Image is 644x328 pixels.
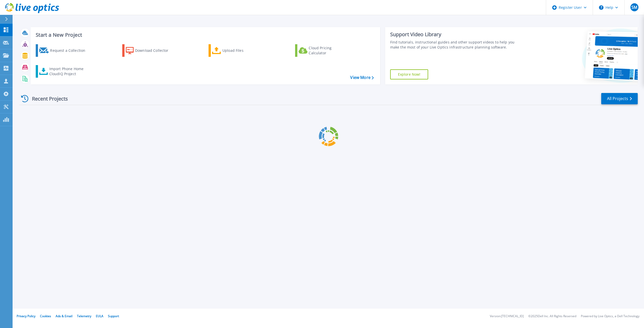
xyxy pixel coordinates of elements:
a: EULA [96,314,103,318]
div: Upload Files [222,45,263,56]
div: Cloud Pricing Calculator [309,45,349,56]
div: Request a Collection [50,45,90,56]
a: Cookies [40,314,51,318]
a: Privacy Policy [17,314,35,318]
div: Download Collector [135,45,175,56]
a: All Projects [601,93,638,104]
li: Powered by Live Optics, a Dell Technology [581,315,639,318]
a: Support [108,314,119,318]
a: Explore Now! [390,69,428,79]
li: © 2025 Dell Inc. All Rights Reserved [528,315,576,318]
a: Upload Files [209,44,265,57]
a: Download Collector [122,44,178,57]
a: View More [350,75,374,80]
div: Recent Projects [19,92,75,105]
h3: Start a New Project [36,32,374,38]
div: Find tutorials, instructional guides and other support videos to help you make the most of your L... [390,40,521,50]
a: Ads & Email [56,314,72,318]
a: Cloud Pricing Calculator [295,44,351,57]
div: Import Phone Home CloudIQ Project [49,66,89,76]
a: Telemetry [77,314,91,318]
a: Request a Collection [36,44,92,57]
li: Version: [TECHNICAL_ID] [490,315,524,318]
div: Support Video Library [390,31,521,38]
span: SM [631,5,637,9]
